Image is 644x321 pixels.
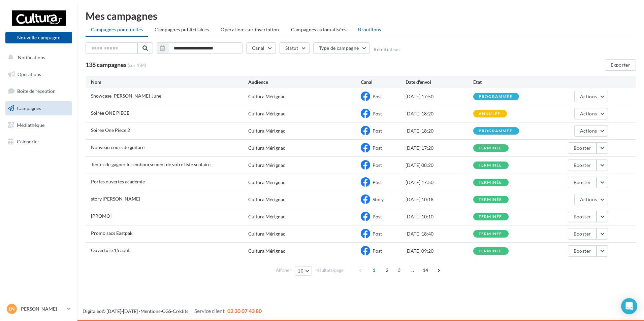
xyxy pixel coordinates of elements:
[18,55,45,60] span: Notifications
[382,265,392,276] span: 2
[91,179,145,184] span: Portes ouvertes académie
[568,159,597,171] button: Booster
[18,71,41,77] span: Opérations
[373,231,382,237] span: Post
[394,265,405,276] span: 3
[406,213,473,220] div: [DATE] 10:10
[155,27,209,32] span: Campagnes publicitaires
[295,266,312,276] button: 10
[473,79,541,85] div: État
[276,267,291,274] span: Afficher
[368,265,379,276] span: 1
[298,268,303,274] span: 10
[479,95,512,99] div: programmée
[574,108,608,119] button: Actions
[91,79,248,85] div: Nom
[4,101,73,115] a: Campagnes
[194,308,225,314] span: Service client
[248,196,285,203] div: Cultura Mérignac
[406,248,473,254] div: [DATE] 09:20
[91,144,144,150] span: Nouveau cours de guitare
[407,265,418,276] span: ...
[479,215,502,219] div: terminée
[162,308,171,314] a: CGS
[91,230,132,236] span: Promo sacs Eastpak
[373,179,382,185] span: Post
[248,128,285,134] div: Cultura Mérignac
[373,111,382,116] span: Post
[17,88,56,94] span: Boîte de réception
[373,94,382,99] span: Post
[248,93,285,100] div: Cultura Mérignac
[479,180,502,185] div: terminée
[248,162,285,169] div: Cultura Mérignac
[91,127,130,133] span: Soirée One Piece 2
[574,91,608,102] button: Actions
[86,61,127,68] span: 138 campagnes
[316,267,344,274] span: résultats/page
[227,308,262,314] span: 02 30 07 43 80
[86,11,636,21] div: Mes campagnes
[479,112,500,116] div: annulée
[4,50,71,65] button: Notifications
[91,196,140,202] span: story anna
[9,306,15,312] span: Ln
[406,93,473,100] div: [DATE] 17:50
[568,228,597,240] button: Booster
[313,42,370,54] button: Type de campagne
[248,179,285,186] div: Cultura Mérignac
[580,94,597,99] span: Actions
[91,93,161,99] span: Showcase Sara-June
[574,194,608,205] button: Actions
[568,211,597,222] button: Booster
[291,27,347,32] span: Campagnes automatisées
[406,196,473,203] div: [DATE] 10:18
[479,232,502,236] div: terminée
[91,247,130,253] span: Ouverture 15 aout
[406,110,473,117] div: [DATE] 18:20
[621,298,637,314] div: Open Intercom Messenger
[406,230,473,237] div: [DATE] 18:40
[221,27,279,32] span: Operations sur inscription
[173,308,188,314] a: Crédits
[248,248,285,254] div: Cultura Mérignac
[17,122,44,128] span: Médiathèque
[406,179,473,186] div: [DATE] 17:50
[5,302,72,315] a: Ln [PERSON_NAME]
[140,308,160,314] a: Mentions
[568,142,597,154] button: Booster
[4,118,73,132] a: Médiathèque
[568,177,597,188] button: Booster
[17,139,39,144] span: Calendrier
[479,249,502,253] div: terminée
[406,145,473,151] div: [DATE] 17:20
[580,128,597,134] span: Actions
[91,110,129,116] span: Soirée ONE PIECE
[374,47,400,52] button: Réinitialiser
[248,110,285,117] div: Cultura Mérignac
[406,79,473,85] div: Date d'envoi
[83,308,262,314] span: © [DATE]-[DATE] - - -
[373,248,382,254] span: Post
[373,197,384,202] span: Story
[406,128,473,134] div: [DATE] 18:20
[373,162,382,168] span: Post
[574,125,608,137] button: Actions
[580,197,597,202] span: Actions
[479,129,512,133] div: programmée
[248,79,361,85] div: Audience
[248,145,285,151] div: Cultura Mérignac
[580,111,597,116] span: Actions
[17,105,41,111] span: Campagnes
[605,59,636,71] button: Exporter
[91,162,211,167] span: Tentez de gagner le remboursement de votre liste scolaire
[4,84,73,98] a: Boîte de réception
[406,162,473,169] div: [DATE] 08:20
[479,163,502,168] div: terminée
[373,214,382,219] span: Post
[248,230,285,237] div: Cultura Mérignac
[568,245,597,257] button: Booster
[479,146,502,150] div: terminée
[83,308,102,314] a: Digitaleo
[4,67,73,81] a: Opérations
